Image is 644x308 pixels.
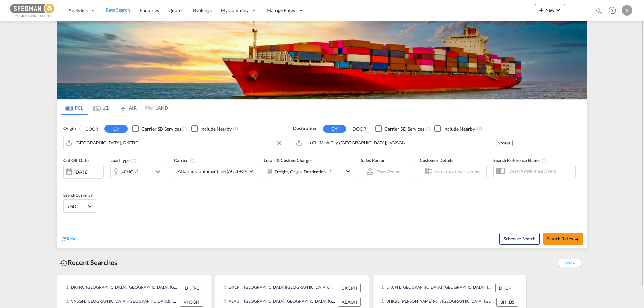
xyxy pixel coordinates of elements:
div: BHKBS [496,298,518,306]
span: Analytics [68,7,88,14]
span: Locals & Custom Charges [264,158,313,163]
div: 40HC x1 [121,167,139,176]
span: Destination [293,125,316,132]
span: Sales Person [361,158,385,163]
span: Carrier [174,158,195,163]
span: Quotes [168,7,183,13]
div: Freight Origin Destination Factory Stuffing [275,167,332,176]
md-icon: icon-airplane [119,104,127,109]
md-icon: icon-plus 400-fg [537,6,545,14]
md-tab-item: LAND [141,100,168,115]
div: VNSGN, Ho Chi Minh City (Saigon), Viet Nam, South East Asia, Asia Pacific [65,298,178,306]
input: Search by Port [75,138,283,148]
md-icon: Unchecked: Ignores neighbouring ports when fetching rates.Checked : Includes neighbouring ports w... [477,126,482,132]
div: S [622,5,632,16]
span: Search Currency [63,193,93,198]
span: Reset [67,236,78,241]
span: Enquiries [140,7,159,13]
span: Search Reference Name [493,158,547,163]
div: Include Nearby [443,126,475,132]
md-icon: icon-magnify [595,7,603,15]
md-tab-item: LCL [88,100,114,115]
div: [DATE] [74,169,88,175]
div: AEAUH, Abu Dhabi, United Arab Emirates, Middle East, Middle East [223,298,336,306]
div: Recent Searches [57,255,120,270]
span: Search Rates [547,236,579,241]
div: DKCPH [338,284,361,292]
input: Search by Port [305,138,496,148]
img: c12ca350ff1b11efb6b291369744d907.png [10,3,55,18]
div: icon-magnify [595,7,603,17]
span: USD [68,203,87,209]
span: Bookings [193,7,212,13]
span: Origin [63,125,75,132]
span: Load Type [110,158,137,163]
span: Help [607,5,618,16]
input: Enter Customer Details [434,166,484,176]
md-icon: icon-backup-restore [60,259,68,267]
md-input-container: Ho Chi Minh City (Saigon), VNSGN [293,136,516,150]
div: DKCPH, Copenhagen (Kobenhavn), Denmark, Northern Europe, Europe [223,284,336,292]
div: DKCPH [495,284,518,292]
md-checkbox: Checkbox No Ink [191,125,232,132]
div: VNSGN [180,298,203,306]
div: Freight Origin Destination Factory Stuffingicon-chevron-down [264,165,354,178]
md-input-container: Fredericia, DKFRC [64,136,286,150]
div: Include Nearby [200,126,232,132]
div: Carrier SD Services [141,126,181,132]
md-icon: icon-chevron-down [154,168,165,176]
md-icon: Unchecked: Search for CY (Container Yard) services for all selected carriers.Checked : Search for... [182,126,188,132]
md-icon: Unchecked: Ignores neighbouring ports when fetching rates.Checked : Includes neighbouring ports w... [233,126,238,132]
md-checkbox: Checkbox No Ink [434,125,475,132]
div: [DATE] [63,165,104,179]
button: CY [104,125,128,133]
md-select: Select Currency: $ USDUnited States Dollar [67,201,93,211]
div: Origin DOOR CY Checkbox No InkUnchecked: Search for CY (Container Yard) services for all selected... [57,115,587,248]
span: Rate Search [106,7,130,13]
div: DKFRC, Fredericia, Denmark, Northern Europe, Europe [65,284,179,292]
button: icon-plus 400-fgNewicon-chevron-down [535,4,565,17]
span: Manage Rates [267,7,295,14]
span: My Company [221,7,249,14]
input: Search Reference Name [506,166,575,176]
img: LCL+%26+FCL+BACKGROUND.png [57,21,587,99]
md-icon: icon-refresh [61,236,67,242]
button: Search Ratesicon-arrow-right [543,233,583,245]
md-pagination-wrapper: Use the left and right arrow keys to navigate between tabs [61,100,168,115]
div: AEAUH [338,298,361,306]
div: VNSGN [496,140,513,146]
md-tab-item: AIR [114,100,141,115]
span: Show All [559,259,581,267]
span: Atlantic Container Line (ACL) +39 [178,168,247,175]
md-checkbox: Checkbox No Ink [132,125,181,132]
button: Clear Input [274,138,284,148]
md-icon: The selected Trucker/Carrierwill be displayed in the rate results If the rates are from another f... [190,158,195,164]
div: Carrier SD Services [384,126,424,132]
div: DKCPH, Copenhagen (Kobenhavn), Denmark, Northern Europe, Europe [381,284,494,292]
md-datepicker: Select [63,178,68,187]
md-icon: icon-chevron-down [344,167,352,175]
button: Note: By default Schedule search will only considerorigin ports, destination ports and cut off da... [499,233,540,245]
div: Help [607,5,622,17]
md-select: Sales Person [375,167,401,176]
span: New [537,7,562,13]
md-tab-item: FCL [61,100,88,115]
span: Cut Off Date [63,158,89,163]
div: 40HC x1icon-chevron-down [110,165,167,178]
span: Customer Details [420,158,453,163]
md-icon: icon-arrow-right [575,237,579,242]
md-icon: icon-chevron-down [554,6,562,14]
div: icon-refreshReset [61,235,78,243]
md-icon: Your search will be saved by the below given name [541,158,547,164]
md-checkbox: Checkbox No Ink [375,125,424,132]
div: DKFRC [181,284,203,292]
md-icon: icon-information-outline [131,158,137,164]
button: CY [323,125,346,133]
button: DOOR [80,125,103,133]
md-icon: Unchecked: Search for CY (Container Yard) services for all selected carriers.Checked : Search for... [426,126,431,132]
button: DOOR [347,125,371,133]
div: BHKBS, Khalifa Bin Salman Port, Bahrain, Middle East, Middle East [381,298,495,306]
